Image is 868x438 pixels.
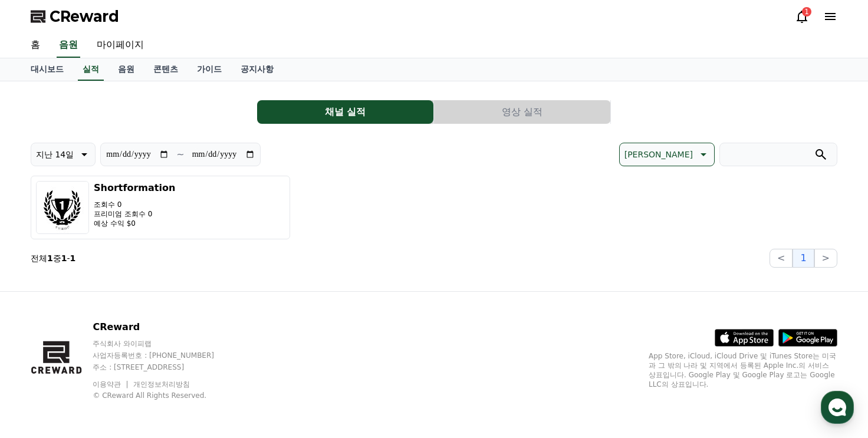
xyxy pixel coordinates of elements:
[94,209,175,219] p: 프리미엄 조회수 0
[144,58,188,81] a: 콘텐츠
[61,253,67,263] strong: 1
[93,339,236,348] p: 주식회사 와이피랩
[94,219,175,228] p: 예상 수익 $0
[93,351,236,360] p: 사업자등록번호 : [PHONE_NUMBER]
[257,100,433,124] button: 채널 실적
[434,100,610,124] button: 영상 실적
[47,253,53,263] strong: 1
[31,7,119,26] a: CReward
[188,58,231,81] a: 가이드
[793,249,814,268] button: 1
[624,146,693,163] p: [PERSON_NAME]
[802,7,811,17] div: 1
[31,176,290,239] button: Shortformation 조회수 0 프리미엄 조회수 0 예상 수익 $0
[31,252,75,264] p: 전체 중 -
[57,33,80,58] a: 음원
[176,147,184,162] p: ~
[814,249,837,268] button: >
[21,58,73,81] a: 대시보드
[31,143,96,166] button: 지난 14일
[108,58,144,81] a: 음원
[795,9,809,24] a: 1
[93,391,236,400] p: © CReward All Rights Reserved.
[87,33,153,58] a: 마이페이지
[36,181,89,234] img: Shortformation
[78,58,104,81] a: 실적
[770,249,793,268] button: <
[94,181,175,195] h3: Shortformation
[36,146,74,163] p: 지난 14일
[94,200,175,209] p: 조회수 0
[93,380,130,388] a: 이용약관
[231,58,283,81] a: 공지사항
[133,380,190,388] a: 개인정보처리방침
[619,143,715,166] button: [PERSON_NAME]
[257,100,434,124] a: 채널 실적
[93,363,236,372] p: 주소 : [STREET_ADDRESS]
[50,7,119,26] span: CReward
[70,253,76,263] strong: 1
[93,320,236,334] p: CReward
[434,100,611,124] a: 영상 실적
[649,351,837,389] p: App Store, iCloud, iCloud Drive 및 iTunes Store는 미국과 그 밖의 나라 및 지역에서 등록된 Apple Inc.의 서비스 상표입니다. Goo...
[21,33,50,58] a: 홈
